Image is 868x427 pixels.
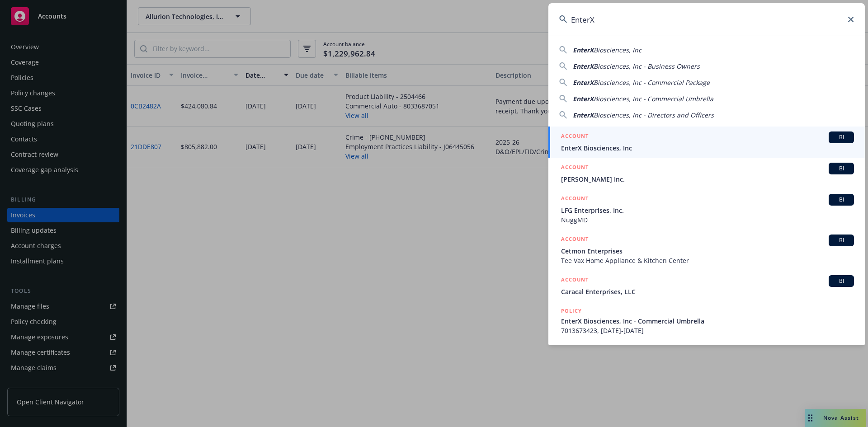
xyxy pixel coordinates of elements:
h5: ACCOUNT [561,275,589,286]
span: Tee Vax Home Appliance & Kitchen Center [561,256,854,265]
h5: ACCOUNT [561,131,589,142]
span: Biosciences, Inc - Directors and Officers [594,111,714,119]
span: Biosciences, Inc - Commercial Package [594,78,710,87]
h5: ACCOUNT [561,235,589,245]
span: EnterX [573,94,594,103]
span: BI [832,196,850,204]
span: 7013673423, [DATE]-[DATE] [561,326,854,335]
span: EnterX [573,78,594,87]
span: NuggMD [561,215,854,225]
h5: ACCOUNT [561,194,589,205]
a: ACCOUNTBICetmon EnterprisesTee Vax Home Appliance & Kitchen Center [548,230,865,270]
span: EnterX [573,111,594,119]
span: EnterX [573,46,594,54]
span: Biosciences, Inc - Commercial Umbrella [594,94,713,103]
a: POLICYEnterX Biosciences, Inc - Commercial Umbrella7013673423, [DATE]-[DATE] [548,301,865,340]
span: BI [832,277,850,285]
span: Biosciences, Inc [594,46,642,54]
h5: POLICY [561,306,582,315]
span: [PERSON_NAME] Inc. [561,174,854,184]
h5: ACCOUNT [561,163,589,174]
a: ACCOUNTBIEnterX Biosciences, Inc [548,127,865,158]
a: ACCOUNTBICaracal Enterprises, LLC [548,270,865,301]
a: ACCOUNTBI[PERSON_NAME] Inc. [548,158,865,189]
input: Search... [548,3,865,36]
span: EnterX Biosciences, Inc - Commercial Umbrella [561,316,854,326]
span: BI [832,164,850,173]
span: EnterX [573,62,594,70]
span: Biosciences, Inc - Business Owners [594,62,700,70]
span: LFG Enterprises, Inc. [561,206,854,215]
span: BI [832,236,850,244]
span: Caracal Enterprises, LLC [561,287,854,296]
span: BI [832,133,850,141]
span: EnterX Biosciences, Inc [561,143,854,153]
a: ACCOUNTBILFG Enterprises, Inc.NuggMD [548,189,865,230]
span: Cetmon Enterprises [561,246,854,256]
